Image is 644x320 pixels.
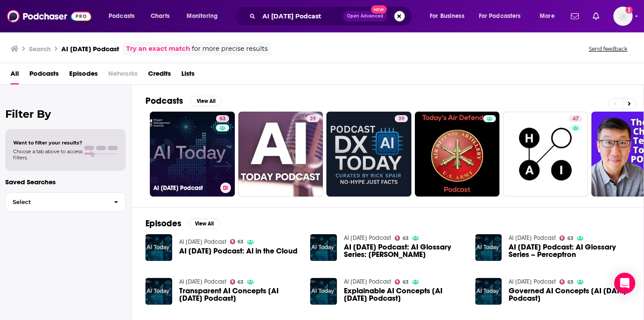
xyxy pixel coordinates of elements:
[344,278,391,285] a: AI Today Podcast
[181,67,195,84] a: Lists
[395,279,409,285] a: 63
[344,287,465,302] a: Explainable AI Concepts [AI Today Podcast]
[310,278,337,305] a: Explainable AI Concepts [AI Today Podcast]
[344,243,465,258] span: AI [DATE] Podcast: AI Glossary Series: [PERSON_NAME]
[216,115,229,122] a: 63
[145,218,181,229] h2: Episodes
[153,184,217,192] h3: AI [DATE] Podcast
[187,10,218,22] span: Monitoring
[190,96,222,106] button: View All
[237,280,244,284] span: 63
[145,95,222,106] a: PodcastsView All
[573,115,579,123] span: 47
[344,287,465,302] span: Explainable AI Concepts [AI [DATE] Podcast]
[567,236,573,240] span: 63
[150,112,235,197] a: 63AI [DATE] Podcast
[398,115,404,123] span: 39
[243,6,421,26] div: Search podcasts, credits, & more...
[109,10,134,22] span: Podcasts
[145,218,220,229] a: EpisodesView All
[145,234,172,261] img: AI Today Podcast: AI in the Cloud
[310,234,337,261] img: AI Today Podcast: AI Glossary Series: AI Winters
[13,140,82,146] span: Want to filter your results?
[569,115,582,122] a: 47
[7,8,91,25] img: Podchaser - Follow, Share and Rate Podcasts
[11,67,19,84] a: All
[29,45,51,53] h3: Search
[5,192,126,212] button: Select
[559,279,573,285] a: 63
[347,14,383,18] span: Open Advanced
[403,280,409,284] span: 63
[509,278,556,285] a: AI Today Podcast
[151,10,170,22] span: Charts
[306,115,319,122] a: 39
[479,10,521,22] span: For Podcasters
[5,178,126,186] p: Saved Searches
[179,238,226,246] a: AI Today Podcast
[475,234,502,261] img: AI Today Podcast: AI Glossary Series – Perceptron
[509,287,630,302] span: Governed AI Concepts [AI [DATE] Podcast]
[61,45,119,53] h3: AI [DATE] Podcast
[126,44,190,54] a: Try an exact match
[145,95,183,106] h2: Podcasts
[238,112,323,197] a: 39
[13,148,82,161] span: Choose a tab above to access filters.
[559,236,573,241] a: 63
[145,9,175,23] a: Charts
[567,280,573,284] span: 63
[188,218,220,229] button: View All
[69,67,98,84] a: Episodes
[430,10,464,22] span: For Business
[403,236,409,240] span: 63
[614,273,635,294] div: Open Intercom Messenger
[179,278,226,285] a: AI Today Podcast
[219,115,226,123] span: 63
[29,67,59,84] a: Podcasts
[237,240,244,244] span: 63
[103,9,146,23] button: open menu
[344,243,465,258] a: AI Today Podcast: AI Glossary Series: AI Winters
[509,243,630,258] a: AI Today Podcast: AI Glossary Series – Perceptron
[145,278,172,305] img: Transparent AI Concepts [AI Today Podcast]
[180,9,229,23] button: open menu
[395,115,408,122] a: 39
[540,10,555,22] span: More
[626,7,633,14] svg: Add a profile image
[179,287,300,302] span: Transparent AI Concepts [AI [DATE] Podcast]
[326,112,411,197] a: 39
[343,11,387,21] button: Open AdvancedNew
[179,247,297,255] a: AI Today Podcast: AI in the Cloud
[371,5,387,14] span: New
[192,44,268,54] span: for more precise results
[509,287,630,302] a: Governed AI Concepts [AI Today Podcast]
[259,9,343,23] input: Search podcasts, credits, & more...
[230,279,244,285] a: 63
[230,239,244,244] a: 63
[473,9,534,23] button: open menu
[108,67,138,84] span: Networks
[589,9,603,24] a: Show notifications dropdown
[503,112,588,197] a: 47
[509,234,556,242] a: AI Today Podcast
[310,115,316,123] span: 39
[179,247,297,255] span: AI [DATE] Podcast: AI in the Cloud
[613,7,633,26] img: User Profile
[613,7,633,26] button: Show profile menu
[475,278,502,305] a: Governed AI Concepts [AI Today Podcast]
[509,243,630,258] span: AI [DATE] Podcast: AI Glossary Series – Perceptron
[613,7,633,26] span: Logged in as derettb
[148,67,171,84] a: Credits
[586,45,630,53] button: Send feedback
[534,9,566,23] button: open menu
[6,199,107,205] span: Select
